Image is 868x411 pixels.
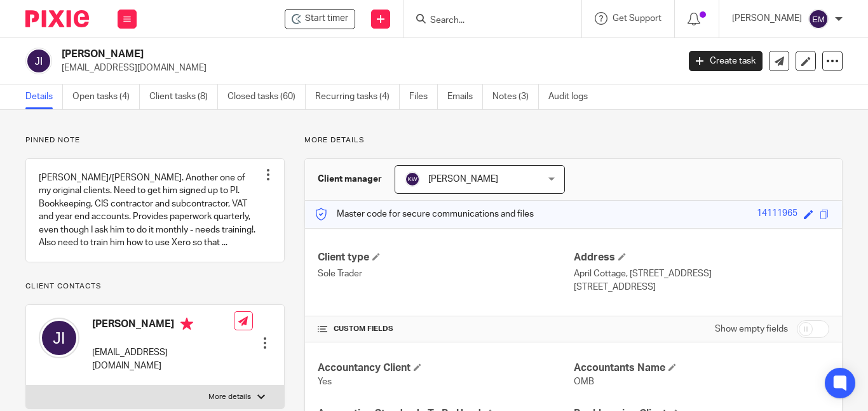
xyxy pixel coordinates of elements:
img: svg%3E [39,318,79,358]
a: Audit logs [548,84,597,109]
p: Sole Trader [318,267,573,280]
p: More details [208,392,251,402]
h2: [PERSON_NAME] [62,48,548,61]
a: Create task [689,51,763,71]
span: OMB [574,377,594,386]
p: [EMAIL_ADDRESS][DOMAIN_NAME] [92,346,234,372]
label: Show empty fields [715,323,788,335]
a: Recurring tasks (4) [315,84,400,109]
p: Master code for secure communications and files [315,208,534,220]
img: Pixie [25,10,89,27]
p: [PERSON_NAME] [732,12,802,25]
p: [STREET_ADDRESS] [574,281,829,293]
h4: CUSTOM FIELDS [318,324,573,334]
a: Files [409,84,438,109]
p: April Cottage, [STREET_ADDRESS] [574,267,829,280]
a: Open tasks (4) [72,84,140,109]
p: [EMAIL_ADDRESS][DOMAIN_NAME] [62,62,670,74]
span: [PERSON_NAME] [428,175,498,184]
span: Yes [318,377,332,386]
h4: Address [574,251,829,264]
a: Client tasks (8) [149,84,218,109]
a: Details [25,84,63,109]
h4: Accountants Name [574,361,829,375]
div: 14111965 [757,207,797,222]
h4: Client type [318,251,573,264]
input: Search [429,15,543,27]
span: Get Support [613,14,661,23]
a: Closed tasks (60) [227,84,306,109]
a: Notes (3) [492,84,539,109]
div: Jason Ive [285,9,355,29]
img: svg%3E [405,172,420,187]
span: Start timer [305,12,348,25]
p: More details [304,135,843,145]
h3: Client manager [318,173,382,185]
i: Primary [180,318,193,330]
h4: [PERSON_NAME] [92,318,234,334]
h4: Accountancy Client [318,361,573,375]
img: svg%3E [808,9,829,29]
img: svg%3E [25,48,52,74]
p: Client contacts [25,281,285,292]
a: Emails [447,84,483,109]
p: Pinned note [25,135,285,145]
